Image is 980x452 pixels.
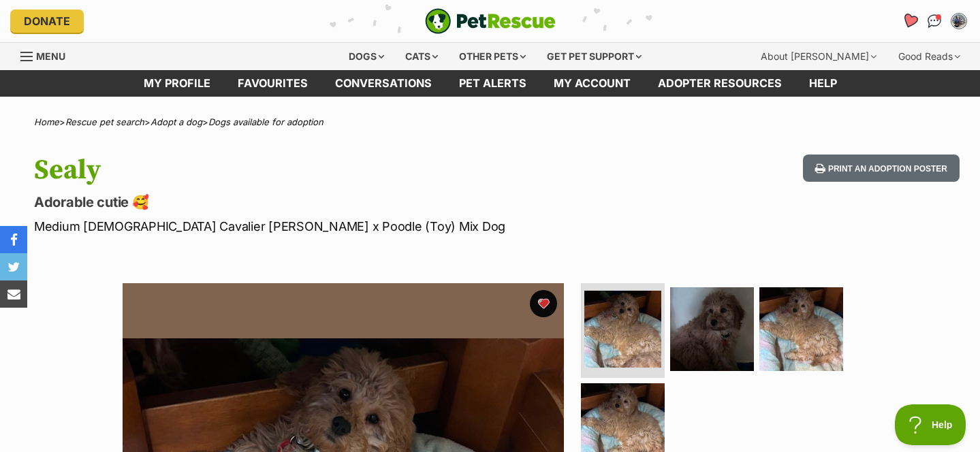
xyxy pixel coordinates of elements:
[36,50,65,62] span: Menu
[321,70,445,97] a: conversations
[34,193,597,212] p: Adorable cutie 🥰
[208,116,323,127] a: Dogs available for adoption
[896,7,924,35] a: Favourites
[751,43,886,70] div: About [PERSON_NAME]
[759,287,843,371] img: Photo of Sealy
[10,10,84,33] a: Donate
[34,116,59,127] a: Home
[644,70,795,97] a: Adopter resources
[889,43,970,70] div: Good Reads
[34,155,597,186] h1: Sealy
[130,70,224,97] a: My profile
[899,10,970,32] ul: Account quick links
[795,70,851,97] a: Help
[895,404,966,445] iframe: Help Scout Beacon - Open
[537,43,651,70] div: Get pet support
[65,116,144,127] a: Rescue pet search
[923,10,945,32] a: Conversations
[803,155,960,182] button: Print an adoption poster
[445,70,540,97] a: Pet alerts
[540,70,644,97] a: My account
[952,14,966,28] img: Lianne Bissell profile pic
[425,8,556,34] img: logo-e224e6f780fb5917bec1dbf3a21bbac754714ae5b6737aabdf751b685950b380.svg
[20,43,75,67] a: Menu
[928,14,942,28] img: chat-41dd97257d64d25036548639549fe6c8038ab92f7586957e7f3b1b290dea8141.svg
[670,287,754,371] img: Photo of Sealy
[948,10,970,32] button: My account
[224,70,321,97] a: Favourites
[449,43,535,70] div: Other pets
[530,290,557,317] button: favourite
[339,43,394,70] div: Dogs
[34,217,597,236] p: Medium [DEMOGRAPHIC_DATA] Cavalier [PERSON_NAME] x Poodle (Toy) Mix Dog
[151,116,202,127] a: Adopt a dog
[584,291,661,368] img: Photo of Sealy
[396,43,447,70] div: Cats
[425,8,556,34] a: PetRescue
